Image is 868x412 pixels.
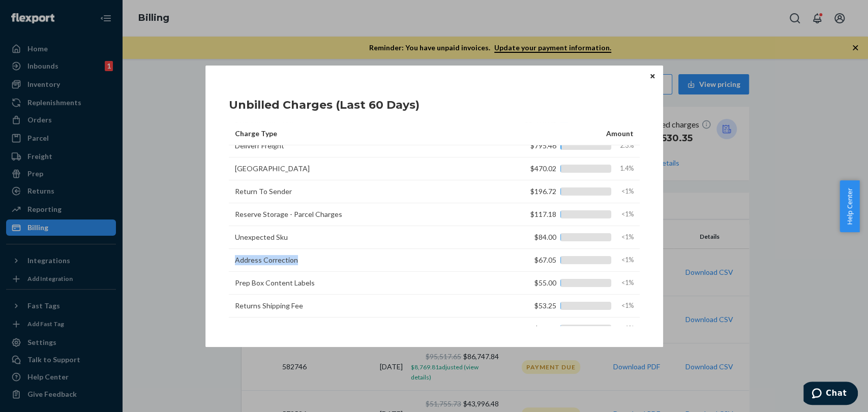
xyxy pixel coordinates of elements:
th: Amount [483,122,640,145]
th: Charge Type [229,122,483,145]
div: $196.72 [499,186,634,197]
span: <1% [615,233,634,242]
span: <1% [615,187,634,196]
h1: Unbilled Charges (Last 60 Days) [229,97,420,113]
td: Prep Box Content Labels [229,272,483,295]
td: Returns Inspection Fee [229,318,483,340]
div: $795.46 [499,141,634,151]
button: Close [647,71,657,82]
span: <1% [615,278,634,288]
td: Reserve Storage - Parcel Charges [229,203,483,226]
td: Return To Sender [229,180,483,203]
td: Unexpected Sku [229,226,483,249]
span: 1.4% [615,164,634,173]
span: <1% [615,210,634,219]
span: <1% [615,301,634,310]
td: Returns Shipping Fee [229,295,483,318]
td: Deliverr Freight [229,135,483,157]
div: $67.05 [499,255,634,265]
div: $55.00 [499,278,634,288]
td: [GEOGRAPHIC_DATA] [229,157,483,180]
div: $53.25 [499,301,634,311]
span: 2.3% [615,141,634,150]
span: <1% [615,256,634,265]
td: Address Correction [229,249,483,272]
div: $117.18 [499,209,634,219]
div: $470.02 [499,164,634,174]
div: $84.00 [499,232,634,242]
span: <1% [615,324,634,333]
span: Chat [22,7,43,16]
div: $45.00 [499,324,634,334]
